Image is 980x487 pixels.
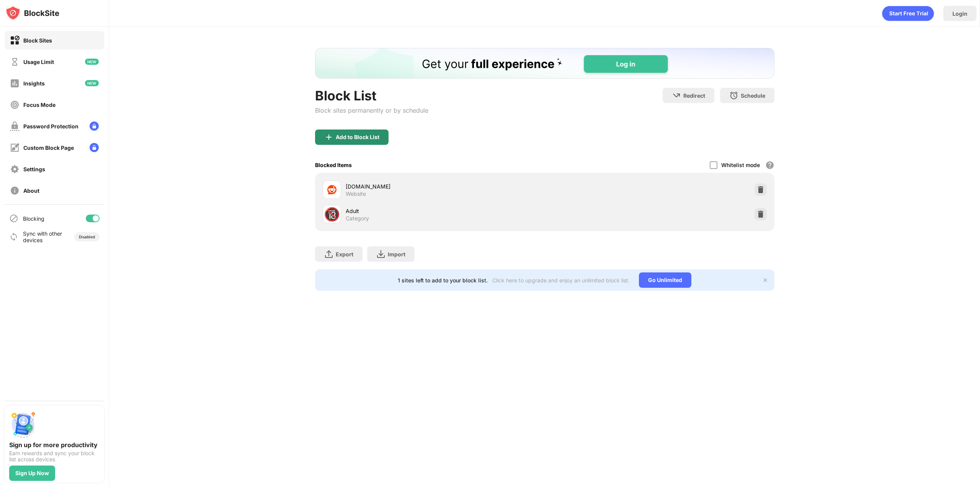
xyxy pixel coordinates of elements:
img: time-usage-off.svg [10,57,20,67]
div: Sign up for more productivity [9,441,100,449]
div: Login [952,10,967,17]
img: blocking-icon.svg [9,214,18,223]
div: animation [882,6,934,21]
div: Password Protection [23,123,78,130]
div: Settings [23,166,45,172]
div: Sign Up Now [15,470,49,476]
div: Adult [346,207,545,215]
div: About [23,187,39,194]
img: push-signup.svg [9,410,37,438]
div: Click here to upgrade and enjoy an unlimited block list. [492,277,630,284]
img: customize-block-page-off.svg [10,143,20,152]
div: Blocked Items [315,162,352,168]
div: Insights [23,80,45,87]
img: lock-menu.svg [90,143,99,152]
img: x-button.svg [762,277,768,283]
div: Whitelist mode [721,162,760,168]
div: Add to Block List [336,134,379,140]
div: Usage Limit [23,59,54,65]
div: Disabled [79,234,95,239]
div: Block List [315,88,428,103]
div: 🔞 [324,207,340,222]
div: Blocking [23,215,44,222]
img: new-icon.svg [85,80,99,86]
div: Go Unlimited [639,272,691,288]
div: Redirect [683,92,705,99]
div: Focus Mode [23,102,56,108]
iframe: Banner [315,48,774,79]
img: lock-menu.svg [90,121,99,131]
div: Earn rewards and sync your block list across devices [9,450,100,462]
img: logo-blocksite.svg [5,5,59,21]
img: favicons [327,185,336,194]
img: new-icon.svg [85,59,99,65]
div: Sync with other devices [23,230,62,243]
div: Block Sites [23,37,52,44]
div: Block sites permanently or by schedule [315,107,428,114]
img: settings-off.svg [10,164,20,174]
img: about-off.svg [10,186,20,195]
img: focus-off.svg [10,100,20,110]
div: 1 sites left to add to your block list. [398,277,488,284]
div: Website [346,190,366,197]
div: Category [346,215,369,222]
div: Export [336,251,353,257]
img: insights-off.svg [10,79,20,88]
div: Schedule [741,92,765,99]
div: [DOMAIN_NAME] [346,182,545,190]
div: Custom Block Page [23,144,74,151]
img: sync-icon.svg [9,232,18,241]
div: Import [388,251,405,257]
img: block-on.svg [10,36,20,45]
img: password-protection-off.svg [10,121,20,131]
